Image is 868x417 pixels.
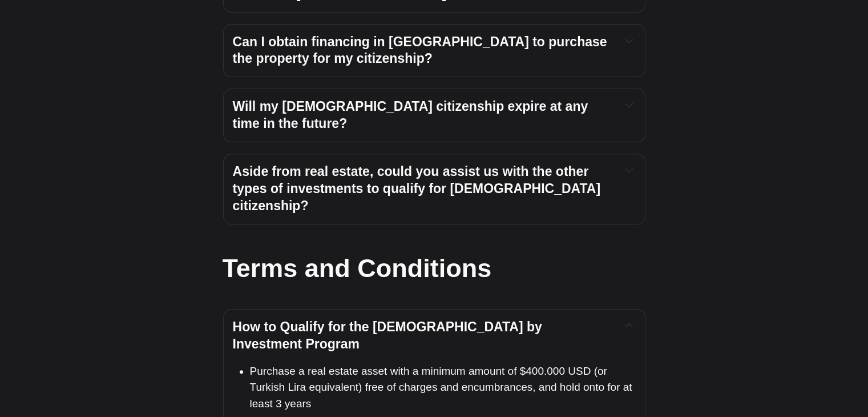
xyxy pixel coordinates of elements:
[233,164,604,213] span: Aside from real estate, could you assist us with the other types of investments to qualify for [D...
[233,319,546,351] span: How to Qualify for the [DEMOGRAPHIC_DATA] by Investment Program
[250,365,635,410] span: Purchase a real estate asset with a minimum amount of $400.000 USD (or Turkish Lira equivalent) f...
[233,34,611,66] span: Can I obtain financing in [GEOGRAPHIC_DATA] to purchase the property for my citizenship?
[223,250,645,286] h2: Terms and Conditions
[623,163,636,177] button: Expand toggle to read content
[623,34,636,47] button: Expand toggle to read content
[233,99,592,131] span: Will my [DEMOGRAPHIC_DATA] citizenship expire at any time in the future?
[623,319,636,332] button: Expand toggle to read content
[623,98,636,112] button: Expand toggle to read content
